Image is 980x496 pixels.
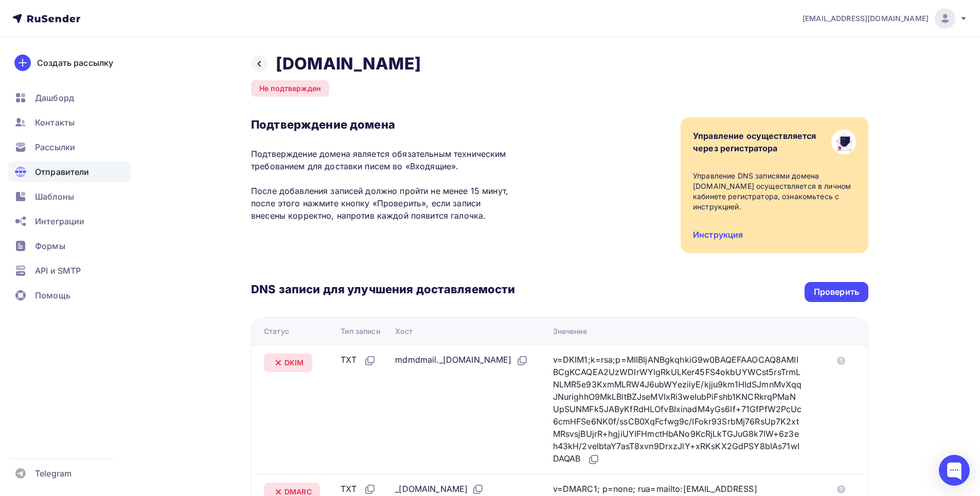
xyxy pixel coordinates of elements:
[8,186,131,207] a: Шаблоны
[8,87,131,108] a: Дашборд
[35,190,74,203] span: Шаблоны
[35,166,90,178] span: Отправители
[693,229,743,240] a: Инструкция
[553,326,587,336] div: Значение
[693,130,816,154] div: Управление осуществляется через регистратора
[284,358,304,368] span: DKIM
[35,215,84,227] span: Интеграции
[814,286,859,298] div: Проверить
[35,116,75,129] span: Контакты
[395,326,413,336] div: Хост
[35,92,74,104] span: Дашборд
[803,8,968,29] a: [EMAIL_ADDRESS][DOMAIN_NAME]
[37,57,113,69] div: Создать рассылку
[251,80,329,97] div: Не подтвержден
[35,289,70,302] span: Помощь
[8,162,131,182] a: Отправители
[276,54,421,74] h2: [DOMAIN_NAME]
[693,171,856,212] div: Управление DNS записями домена [DOMAIN_NAME] осуществляется в личном кабинете регистратора, ознак...
[8,236,131,256] a: Формы
[553,353,802,466] div: v=DKIM1;k=rsa;p=MIIBIjANBgkqhkiG9w0BAQEFAAOCAQ8AMIIBCgKCAQEA2UzWDIrWYlgRkULKer45FS4okbUYWCst5rsTr...
[8,137,131,157] a: Рассылки
[341,326,380,336] div: Тип записи
[251,148,515,222] p: Подтверждение домена является обязательным техническим требованием для доставки писем во «Входящи...
[341,353,376,367] div: TXT
[251,117,515,132] h3: Подтверждение домена
[251,282,515,298] h3: DNS записи для улучшения доставляемости
[341,483,376,496] div: TXT
[395,353,528,367] div: mdmdmail._[DOMAIN_NAME]
[35,264,81,277] span: API и SMTP
[395,483,484,496] div: _[DOMAIN_NAME]
[8,112,131,133] a: Контакты
[35,141,75,153] span: Рассылки
[803,13,929,24] span: [EMAIL_ADDRESS][DOMAIN_NAME]
[35,467,72,480] span: Telegram
[264,326,289,336] div: Статус
[35,240,65,252] span: Формы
